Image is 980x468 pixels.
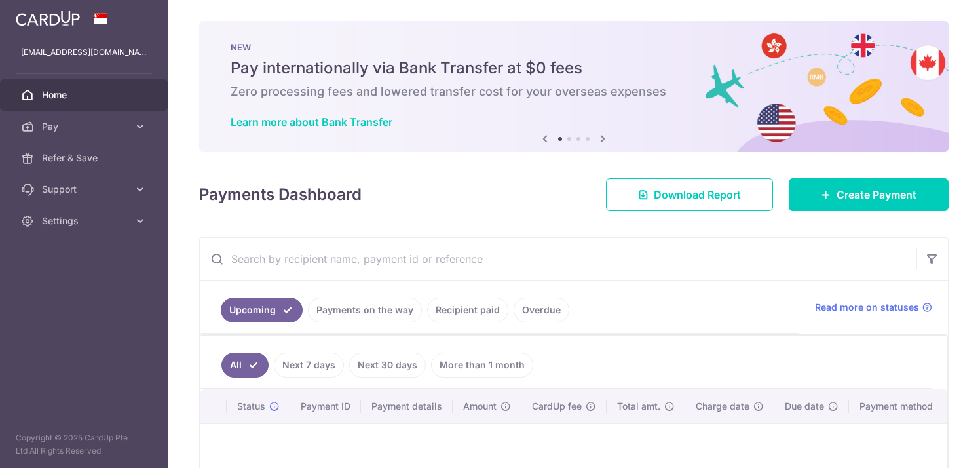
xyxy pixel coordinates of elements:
[617,400,660,413] span: Total amt.
[361,389,453,423] th: Payment details
[42,88,128,102] span: Home
[199,183,362,206] h4: Payments Dashboard
[221,298,303,322] a: Upcoming
[837,187,916,203] span: Create Payment
[42,151,128,165] span: Refer & Save
[349,353,426,378] a: Next 30 days
[16,10,80,26] img: CardUp
[789,178,949,211] a: Create Payment
[785,400,824,413] span: Due date
[231,58,917,79] h5: Pay internationally via Bank Transfer at $0 fees
[696,400,749,413] span: Charge date
[231,84,917,100] h6: Zero processing fees and lowered transfer cost for your overseas expenses
[237,400,265,413] span: Status
[431,353,533,378] a: More than 1 month
[654,187,741,203] span: Download Report
[532,400,582,413] span: CardUp fee
[463,400,497,413] span: Amount
[815,301,919,314] span: Read more on statuses
[231,115,392,128] a: Learn more about Bank Transfer
[815,301,932,314] a: Read more on statuses
[274,353,344,378] a: Next 7 days
[849,389,949,423] th: Payment method
[231,42,917,52] p: NEW
[42,183,128,196] span: Support
[514,298,569,322] a: Overdue
[308,298,422,322] a: Payments on the way
[21,46,147,59] p: [EMAIL_ADDRESS][DOMAIN_NAME]
[200,238,916,280] input: Search by recipient name, payment id or reference
[42,214,128,227] span: Settings
[42,120,128,133] span: Pay
[606,178,773,211] a: Download Report
[290,389,361,423] th: Payment ID
[199,21,949,152] img: Bank transfer banner
[221,353,269,378] a: All
[427,298,508,322] a: Recipient paid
